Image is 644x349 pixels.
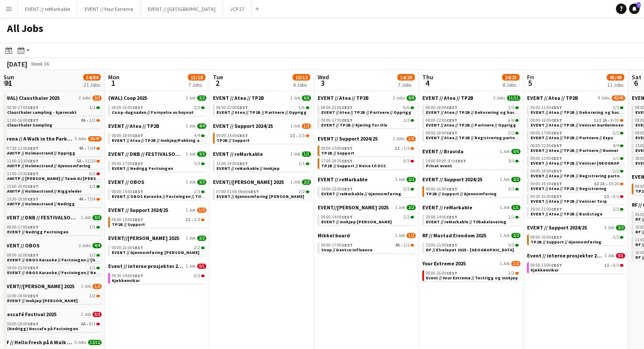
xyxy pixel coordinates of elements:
a: (WAL) Clausthaler 20252 Jobs2/3 [4,95,102,101]
div: • [531,118,623,123]
span: 5 Jobs [74,136,86,141]
div: EVENT // Atea // TP2B3 Jobs11/1108:00-18:00CEST3/3EVENT // Atea // TP2B // Dekorering og backstag... [422,95,520,148]
span: 1 Job [500,177,510,182]
span: 09:00-18:00 [531,169,562,173]
span: EVENT // TP2B // Kjøring for Ole [321,122,387,128]
span: 2/2 [403,187,410,191]
span: 2 Jobs [393,95,405,101]
a: 09:00-17:00CEST3/3EVENT // Nedrigg Festningen [112,161,205,171]
span: 08:00-11:00 [531,106,562,110]
div: EVENT // Support 2024/252 Jobs1/609:00-15:00CEST2I•1/3TP2B // Support17:00-18:30CEST0/3TP2B // Su... [318,135,416,176]
span: 1 Job [500,149,510,154]
span: 5/5 [508,159,514,163]
span: EVENT // reMarkable [318,176,368,183]
span: 6/6 [302,95,311,101]
span: 1 Job [186,152,195,157]
div: • [531,182,623,186]
span: EVENT // Support 2024/25 [422,176,482,183]
span: Coop-dugnaden // Fornyelse av buyout [112,109,194,115]
span: AWITP // Holmestrand // Nedrigg [7,201,75,207]
span: CEST [28,196,39,202]
a: 08:00-17:00CEST2/2EVENT // Atea // TP2B // Partnere // Expo [531,130,623,140]
span: EVENT // Atea // TP2B // Registrering partnere [426,135,522,141]
div: • [531,194,623,199]
a: 07:30-11:00CEST4A•7/14AWITP // Holmestrand // Opprigg [7,145,100,155]
div: • [7,197,100,201]
span: 2/2 [302,180,311,185]
span: CEST [132,133,143,138]
a: (WAL) Coop 20251 Job2/2 [108,95,206,101]
span: CEST [28,171,39,176]
span: 09:00-15:00 [216,134,248,138]
span: 07:30-11:00 [7,146,39,151]
span: CEST [28,145,39,151]
a: 17:00-18:30CEST0/3TP2B // Support // Reise til OCC [321,158,414,168]
span: CEST [237,133,248,138]
span: 11I [594,118,602,123]
span: EVENT // Atea // TP2B [213,95,264,101]
span: 1 Job [186,208,195,213]
a: EVENT // OBOS1 Job3/3 [108,179,206,185]
a: 08:00-11:00CEST3/3EVENT // Atea // TP2B // Dekorering og backstage oppsett [531,105,623,115]
span: AWITP // Holmestrand // Team DJ Walkie [7,176,118,181]
span: CEST [551,143,562,148]
a: 08:00-18:00CEST3/3EVENT // Atea // TP2B // Dekorering og backstage oppsett [426,105,519,115]
span: 08:00-18:00 [112,134,143,138]
span: EVENT // Atea // TP2B [422,95,474,101]
span: 2I [395,146,400,151]
span: Arena // A Walk in the Park 2025 [4,135,73,142]
span: 08:00-22:00 [216,106,248,110]
span: CEST [551,168,562,174]
span: EVENT // Atea // TP2B // Partnere // Expo [531,135,613,141]
span: CEST [237,105,248,110]
span: EVENT // Atea // TP2B // Dekorering og backstage oppsett [426,109,548,115]
span: 1 Job [395,205,405,210]
span: 6I [594,182,599,186]
span: (WAL) Coop 2025 [108,95,147,101]
span: CEST [446,186,457,192]
span: 2/2 [613,131,619,135]
span: CEST [551,105,562,110]
span: 2I [290,134,295,138]
span: EVENT // Atea // TP2B [527,95,578,101]
span: EVENT // OBOS Karaoke // Festningen // Tilbakelevering [112,194,229,199]
span: 1/1 [613,156,619,161]
span: 15:30-18:00 [7,197,39,201]
span: 2/2 [403,118,410,123]
a: 08:00-22:00CEST6/6EVENT // Atea // TP2B // Partnere // Opprigg [426,117,519,127]
span: 6/6 [299,106,305,110]
span: 2/2 [613,169,619,173]
span: EVENT // reMarkable // Innkjøp [216,166,280,171]
span: CEST [551,206,562,212]
span: 2I [604,194,609,199]
span: 3/3 [508,187,514,191]
span: Privat event [426,163,452,169]
span: 08:00-22:00 [321,106,353,110]
span: 1 Job [186,123,195,129]
span: 2/2 [407,205,416,210]
span: EVENT // OBOS [108,179,144,185]
a: 09:00-15:00CEST2I•1/3TP2B // Support [216,133,309,143]
span: 0/3 [403,159,410,163]
span: EVENT // reMarkable // Gjennomføring [321,191,401,197]
span: 08:00-16:00 [426,187,457,191]
span: 2/2 [613,207,619,212]
a: EVENT // reMarkable1 Job1/1 [213,151,311,157]
span: 2/2 [197,95,206,101]
span: EVENT//WILHELMSEN 2025 [318,204,389,211]
a: 7 [629,4,640,14]
a: EVENT // DNB // FESTIVALSOMMER 20251 Job3/3 [4,214,102,221]
a: EVENT // Support 2024/251 Job1/3 [213,123,311,129]
span: CEST [342,105,353,110]
span: CEST [551,181,562,187]
span: 09:00-12:00 [531,156,562,161]
span: 1 Job [395,177,405,182]
span: 08:00-16:00 [531,118,562,123]
div: EVENT//[PERSON_NAME] 20251 Job2/207:00-01:00 (Wed)CEST2/2EVENT // Gjennomføring [PERSON_NAME] [213,179,311,201]
span: 1 Job [290,95,300,101]
span: 14:00-00:00 (Fri) [426,159,466,163]
span: 4/4 [197,123,206,129]
span: CEST [342,186,353,192]
span: 11:00-15:30 [7,159,39,163]
span: 4/4 [613,144,619,148]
